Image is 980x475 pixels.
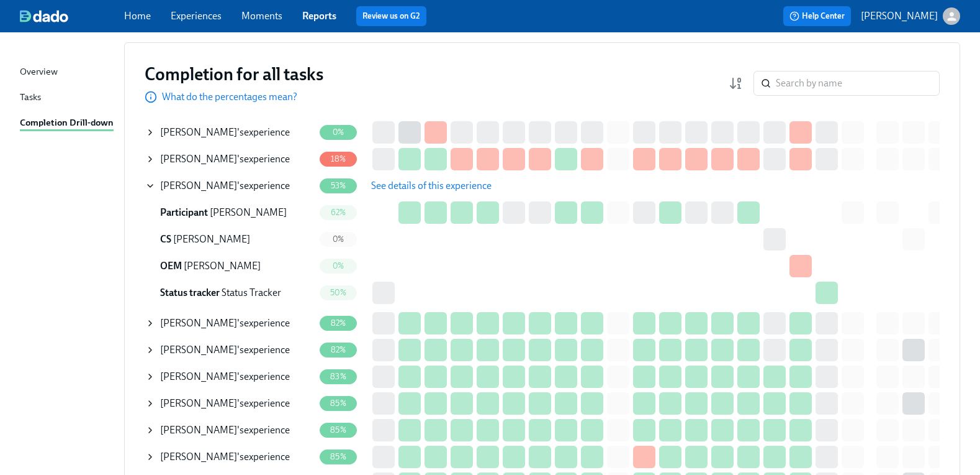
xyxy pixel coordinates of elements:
[20,90,114,106] a: Tasks
[171,10,222,22] a: Experiences
[323,372,354,381] span: 83%
[323,288,354,297] span: 50%
[160,153,237,165] span: [PERSON_NAME]
[160,260,182,272] span: Onboarding Experience Manager
[323,399,354,408] span: 85%
[20,10,124,22] a: dado
[145,338,314,362] div: [PERSON_NAME]'sexperience
[323,318,354,328] span: 82%
[160,423,290,437] div: 's experience
[20,10,68,22] img: dado
[356,6,426,26] button: Review us on G2
[222,287,281,298] span: Status Tracker
[729,76,744,91] svg: Completion rate (low to high)
[323,452,354,461] span: 85%
[160,450,290,464] div: 's experience
[184,260,261,272] span: [PERSON_NAME]
[20,116,114,131] a: Completion Drill-down
[160,371,237,382] span: [PERSON_NAME]
[323,181,354,190] span: 53%
[160,424,237,436] span: [PERSON_NAME]
[124,10,151,22] a: Home
[145,200,314,225] div: Participant [PERSON_NAME]
[783,6,851,26] button: Help Center
[160,126,237,138] span: [PERSON_NAME]
[145,280,314,305] div: Status tracker Status Tracker
[145,391,314,416] div: [PERSON_NAME]'sexperience
[145,364,314,389] div: [PERSON_NAME]'sexperience
[160,344,237,356] span: [PERSON_NAME]
[210,206,287,218] span: [PERSON_NAME]
[145,227,314,252] div: CS [PERSON_NAME]
[145,418,314,443] div: [PERSON_NAME]'sexperience
[325,234,351,244] span: 0%
[323,154,354,164] span: 18%
[323,345,354,354] span: 82%
[145,445,314,469] div: [PERSON_NAME]'sexperience
[241,10,282,22] a: Moments
[325,261,351,270] span: 0%
[160,152,290,166] div: 's experience
[160,397,237,409] span: [PERSON_NAME]
[145,63,323,85] h3: Completion for all tasks
[776,71,940,96] input: Search by name
[160,126,290,139] div: 's experience
[145,173,314,198] div: [PERSON_NAME]'sexperience
[160,343,290,357] div: 's experience
[160,179,290,193] div: 's experience
[20,116,114,131] div: Completion Drill-down
[861,7,960,25] button: [PERSON_NAME]
[20,65,58,80] div: Overview
[323,425,354,435] span: 85%
[20,65,114,80] a: Overview
[160,397,290,410] div: 's experience
[789,10,845,22] span: Help Center
[362,10,420,22] a: Review us on G2
[145,254,314,279] div: OEM [PERSON_NAME]
[160,233,171,245] span: Credentialing Specialist
[145,147,314,172] div: [PERSON_NAME]'sexperience
[173,233,250,245] span: [PERSON_NAME]
[861,9,938,23] p: [PERSON_NAME]
[323,208,354,217] span: 62%
[160,180,237,191] span: [PERSON_NAME]
[302,10,336,22] a: Reports
[160,206,208,218] span: Participant
[160,316,290,330] div: 's experience
[160,451,237,463] span: [PERSON_NAME]
[160,370,290,384] div: 's experience
[145,311,314,336] div: [PERSON_NAME]'sexperience
[160,287,220,298] span: Status tracker
[160,317,237,329] span: [PERSON_NAME]
[371,180,492,192] span: See details of this experience
[362,173,500,198] button: See details of this experience
[325,127,351,137] span: 0%
[145,120,314,145] div: [PERSON_NAME]'sexperience
[20,90,41,106] div: Tasks
[162,90,297,104] p: What do the percentages mean?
